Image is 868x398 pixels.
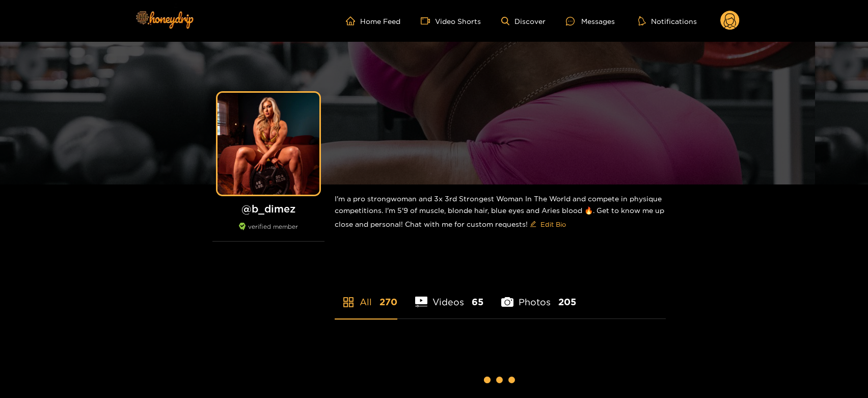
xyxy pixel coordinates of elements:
[415,273,483,319] li: Videos
[212,223,324,242] div: verified member
[335,184,666,241] div: I'm a pro strongwoman and 3x 3rd Strongest Woman In The World and compete in physique competition...
[379,296,397,308] span: 270
[346,16,360,25] span: home
[421,16,481,25] a: Video Shorts
[530,221,536,228] span: edit
[566,15,615,27] div: Messages
[501,17,546,25] a: Discover
[335,273,397,319] li: All
[346,16,400,25] a: Home Feed
[421,16,435,25] span: video-camera
[528,216,568,232] button: editEdit Bio
[472,296,483,308] span: 65
[540,219,566,229] span: Edit Bio
[212,202,324,215] h1: @ b_dimez
[635,16,700,26] button: Notifications
[342,296,355,308] span: appstore
[558,296,576,308] span: 205
[501,273,576,319] li: Photos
